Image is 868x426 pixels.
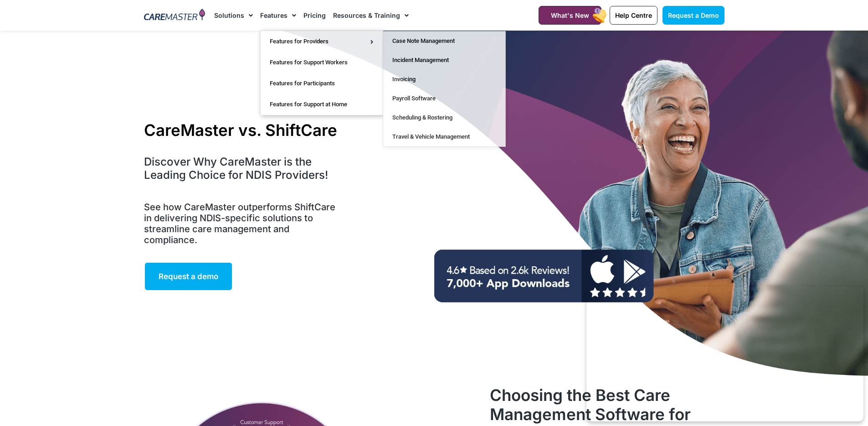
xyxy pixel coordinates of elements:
h5: See how CareMaster outperforms ShiftCare in delivering NDIS-specific solutions to streamline care... [144,202,341,245]
a: Invoicing [383,70,505,89]
a: What's New [539,6,601,25]
a: Incident Management [383,51,505,70]
a: Case Note Management [383,31,505,51]
a: Features for Support Workers [261,52,383,73]
img: CareMaster Logo [144,9,205,22]
a: Travel & Vehicle Management [383,127,505,146]
ul: Features for Providers [383,31,506,147]
iframe: Popup CTA [586,286,863,421]
span: What's New [551,11,589,19]
span: Request a Demo [668,11,719,19]
span: Request a demo [159,272,218,281]
a: Payroll Software [383,89,505,108]
a: Features for Providers [261,31,383,52]
a: Help Centre [610,6,657,25]
a: Request a demo [144,262,233,291]
a: Scheduling & Rostering [383,108,505,127]
a: Features for Participants [261,73,383,94]
ul: Features [260,31,383,115]
a: Features for Support at Home [261,94,383,115]
h4: Discover Why CareMaster is the Leading Choice for NDIS Providers! [144,156,341,182]
a: Request a Demo [663,6,724,25]
span: Help Centre [615,11,652,19]
h1: CareMaster vs. ShiftCare [144,120,341,140]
